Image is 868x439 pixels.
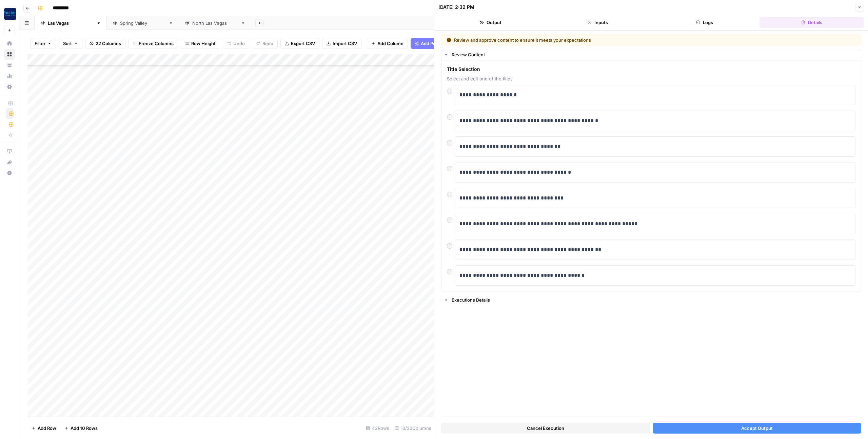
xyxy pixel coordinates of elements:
[191,40,216,47] span: Row Height
[447,37,724,43] div: Review and approve content to ensure it meets your expectations
[452,51,857,58] div: Review Content
[30,38,56,49] button: Filter
[179,16,251,30] a: [GEOGRAPHIC_DATA]
[96,40,121,47] span: 22 Columns
[322,38,361,49] button: Import CSV
[333,40,357,47] span: Import CSV
[392,423,434,434] div: 13/22 Columns
[71,425,98,432] span: Add 10 Rows
[438,17,543,28] button: Output
[27,423,60,434] button: Add Row
[181,38,220,49] button: Row Height
[4,81,15,92] a: Settings
[4,146,15,157] a: AirOps Academy
[291,40,315,47] span: Export CSV
[60,423,102,434] button: Add 10 Rows
[4,157,15,168] button: What's new?
[59,38,82,49] button: Sort
[192,20,238,26] div: [GEOGRAPHIC_DATA]
[421,40,458,47] span: Add Power Agent
[741,425,773,432] span: Accept Output
[527,425,564,432] span: Cancel Execution
[35,16,107,30] a: [GEOGRAPHIC_DATA]
[377,40,403,47] span: Add Column
[35,40,45,47] span: Filter
[107,16,179,30] a: [GEOGRAPHIC_DATA]
[653,17,757,28] button: Logs
[120,20,166,26] div: [GEOGRAPHIC_DATA]
[48,20,94,26] div: [GEOGRAPHIC_DATA]
[4,5,15,22] button: Workspace: Rocket Pilots
[438,4,474,11] div: [DATE] 2:32 PM
[4,157,15,167] div: What's new?
[367,38,408,49] button: Add Column
[452,297,857,303] div: Executions Details
[4,168,15,178] button: Help + Support
[85,38,125,49] button: 22 Columns
[441,423,650,434] button: Cancel Execution
[4,38,15,49] a: Home
[363,423,392,434] div: 42 Rows
[139,40,174,47] span: Freeze Columns
[653,423,862,434] button: Accept Output
[63,40,72,47] span: Sort
[233,40,245,47] span: Undo
[411,38,462,49] button: Add Power Agent
[759,17,864,28] button: Details
[4,8,16,20] img: Rocket Pilots Logo
[441,294,861,305] button: Executions Details
[128,38,178,49] button: Freeze Columns
[4,60,15,71] a: Your Data
[441,60,861,291] div: Review Content
[546,17,650,28] button: Inputs
[4,71,15,81] a: Usage
[447,66,855,73] span: Title Selection
[4,49,15,60] a: Browse
[262,40,273,47] span: Redo
[280,38,319,49] button: Export CSV
[441,49,861,60] button: Review Content
[223,38,249,49] button: Undo
[447,75,855,82] span: Select and edit one of the titles
[38,425,56,432] span: Add Row
[252,38,278,49] button: Redo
